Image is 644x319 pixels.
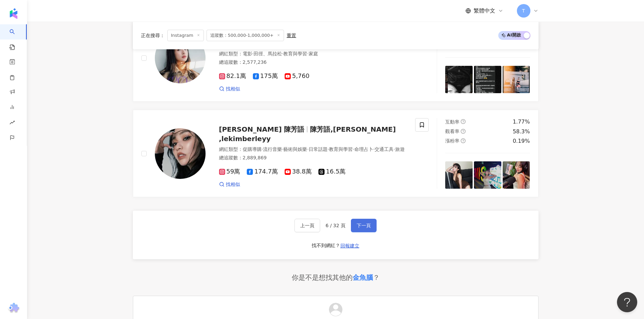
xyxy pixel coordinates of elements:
[226,86,240,92] span: 找相似
[155,33,206,83] img: KOL Avatar
[219,59,407,66] div: 總追蹤數 ： 2,577,236
[357,223,371,228] span: 下一頁
[503,66,530,93] img: post-image
[329,303,342,316] img: KOL Avatar
[445,161,473,189] img: post-image
[513,137,530,145] div: 0.19%
[393,147,395,152] span: ·
[243,51,252,56] span: 電影
[461,129,466,134] span: question-circle
[307,147,308,152] span: ·
[474,7,495,15] span: 繁體中文
[329,147,353,152] span: 教育與學習
[133,110,539,197] a: KOL Avatar[PERSON_NAME] 陳芳語陳芳語,[PERSON_NAME] ,lekimberleyy網紅類型：促購導購·流行音樂·藝術與娛樂·日常話題·教育與學習·命理占卜·交通...
[219,146,407,153] div: 網紅類型 ：
[326,223,345,228] span: 6 / 32 頁
[395,147,405,152] span: 旅遊
[513,128,530,135] div: 58.3%
[353,147,354,152] span: ·
[7,303,20,314] img: chrome extension
[133,14,539,102] a: KOL Avatar[PERSON_NAME] [PERSON_NAME]linyichen.ariellin網紅類型：電影·田徑、馬拉松·教育與學習·家庭總追蹤數：2,577,23682.1萬...
[9,116,15,131] span: rise
[292,273,380,282] div: 你是不是想找其他的 ？
[247,168,278,175] span: 174.7萬
[287,33,296,38] div: 重置
[219,86,240,92] a: 找相似
[219,181,240,188] a: 找相似
[351,219,377,232] button: 下一頁
[307,51,308,56] span: ·
[219,168,240,175] span: 59萬
[503,161,530,189] img: post-image
[219,155,407,161] div: 總追蹤數 ： 2,889,869
[474,161,501,189] img: post-image
[262,147,263,152] span: ·
[312,242,340,249] div: 找不到網紅？
[300,223,314,228] span: 上一頁
[373,147,375,152] span: ·
[309,147,328,152] span: 日常話題
[461,138,466,143] span: question-circle
[141,33,165,38] span: 正在搜尋 ：
[219,51,407,57] div: 網紅類型 ：
[8,8,19,19] img: logo icon
[167,30,204,41] span: Instagram
[328,147,329,152] span: ·
[340,243,359,248] span: 回報建立
[285,73,310,80] span: 5,760
[354,147,373,152] span: 命理占卜
[155,128,206,179] img: KOL Avatar
[474,66,501,93] img: post-image
[294,219,320,232] button: 上一頁
[445,129,459,134] span: 觀看率
[207,30,284,41] span: 追蹤數：500,000-1,000,000+
[219,125,305,133] span: [PERSON_NAME] 陳芳語
[445,119,459,125] span: 互動率
[282,147,283,152] span: ·
[513,118,530,126] div: 1.77%
[243,147,262,152] span: 促購導購
[375,147,393,152] span: 交通工具
[353,273,373,282] div: 金魚腦
[617,292,637,312] iframe: Help Scout Beacon - Open
[340,240,360,251] button: 回報建立
[522,7,525,15] span: T
[285,168,312,175] span: 38.8萬
[445,66,473,93] img: post-image
[263,147,282,152] span: 流行音樂
[309,51,318,56] span: 家庭
[219,73,246,80] span: 82.1萬
[254,51,282,56] span: 田徑、馬拉松
[318,168,345,175] span: 16.5萬
[252,51,254,56] span: ·
[461,119,466,124] span: question-circle
[282,51,283,56] span: ·
[283,147,307,152] span: 藝術與娛樂
[445,138,459,143] span: 漲粉率
[283,51,307,56] span: 教育與學習
[226,181,240,188] span: 找相似
[253,73,278,80] span: 175萬
[9,24,23,51] a: search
